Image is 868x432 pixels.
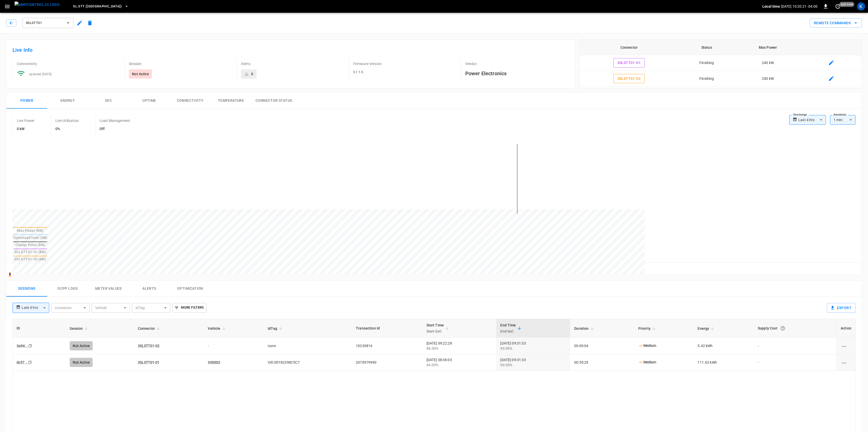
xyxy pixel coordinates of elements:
p: Not Active [132,71,149,77]
img: ampcontrol.io logo [15,2,60,8]
span: just now [839,2,854,7]
span: Vehicle [208,325,227,332]
p: Load Management [100,118,130,123]
td: 00:55:29 [570,354,634,371]
h6: Power Electronics [465,69,569,78]
span: 3SLSTT01 [26,20,64,26]
span: Connector [138,325,162,332]
td: Finishing [678,71,735,87]
div: copy [28,360,33,365]
p: [DATE] 10:20:21 -04:00 [781,4,817,9]
span: End TimeEnd SoC [500,322,522,334]
span: Duration [574,325,595,332]
div: charging session options [841,360,851,365]
div: Start Time [426,322,444,334]
td: 240 kW [735,55,801,71]
button: Ocpp logs [47,281,88,297]
div: profile-icon [857,2,865,10]
h6: 0 kW [17,126,35,132]
th: Status [678,40,735,55]
td: - [754,354,836,371]
div: remote commands options [810,18,862,28]
button: Meter Values [88,281,129,297]
div: 90.00% [500,362,566,367]
button: 3SLSTT01-02 [613,74,645,83]
h6: 0% [55,126,79,132]
div: End Time [500,322,516,334]
button: Export [827,303,855,313]
span: Session [70,325,89,332]
button: More Filters [172,303,206,313]
span: IdTag [268,325,284,332]
div: charging session options [841,343,851,348]
a: 3SLSTT01-01 [138,360,160,364]
button: SL.STT ([GEOGRAPHIC_DATA]) [71,2,131,11]
p: Start SoC [426,328,444,334]
button: SOC [88,93,129,109]
div: Last 4 hrs [22,303,49,313]
p: Alerts [241,61,345,66]
p: Vendor [465,61,569,66]
button: 3SLSTT01 [22,18,74,28]
a: 300002 [208,360,220,364]
p: Live Power [17,118,35,123]
button: Energy [47,93,88,109]
p: Connectivity [17,61,120,66]
p: Local time [762,4,780,9]
button: Uptime [129,93,170,109]
button: Connectivity [170,93,211,109]
div: 1 min [830,115,855,125]
label: Resolution [834,113,846,117]
p: Session [129,61,233,66]
th: ID [13,319,66,338]
td: 240 kW [735,71,801,87]
p: Medium [638,360,656,365]
button: Power [6,93,47,109]
td: Finishing [678,55,735,71]
div: [DATE] 09:31:33 [500,357,566,367]
td: 2070979990 [352,354,422,371]
th: Transaction Id [352,319,422,338]
div: 0 [251,71,253,77]
button: Remote Commands [810,18,862,28]
button: Optimization [170,281,211,297]
button: The cost of your charging session based on your supply rates [778,324,787,333]
h6: Live Info [13,46,569,54]
label: Time Range [793,113,807,117]
table: connector table [580,40,862,86]
h6: Off [100,126,130,132]
p: Firmware Version [353,61,457,66]
div: Not Active [70,358,93,367]
th: Action [836,319,855,338]
button: set refresh interval [834,2,842,10]
span: Priority [638,325,657,332]
td: VID:00182398C5C7 [264,354,352,371]
button: Temperature [211,93,251,109]
button: Alerts [129,281,170,297]
button: 3SLSTT01-01 [613,58,645,68]
div: 66.00% [426,362,492,367]
p: Live Utilization [55,118,79,123]
span: SL.STT ([GEOGRAPHIC_DATA]) [73,4,122,9]
span: updated [DATE] [29,72,52,76]
span: Energy [698,325,716,332]
th: Max Power [735,40,801,55]
span: 5.1.1-5 [353,70,363,74]
div: Last 4 hrs [798,115,826,125]
p: End SoC [500,328,516,334]
div: [DATE] 08:36:03 [426,357,492,367]
button: Connector Status [251,93,296,109]
table: sessions table [13,319,855,371]
div: Supply Cost [758,324,832,333]
span: Start TimeStart SoC [426,322,451,334]
td: 111.63 kWh [693,354,754,371]
th: Connector [580,40,678,55]
button: Sessions [6,281,47,297]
